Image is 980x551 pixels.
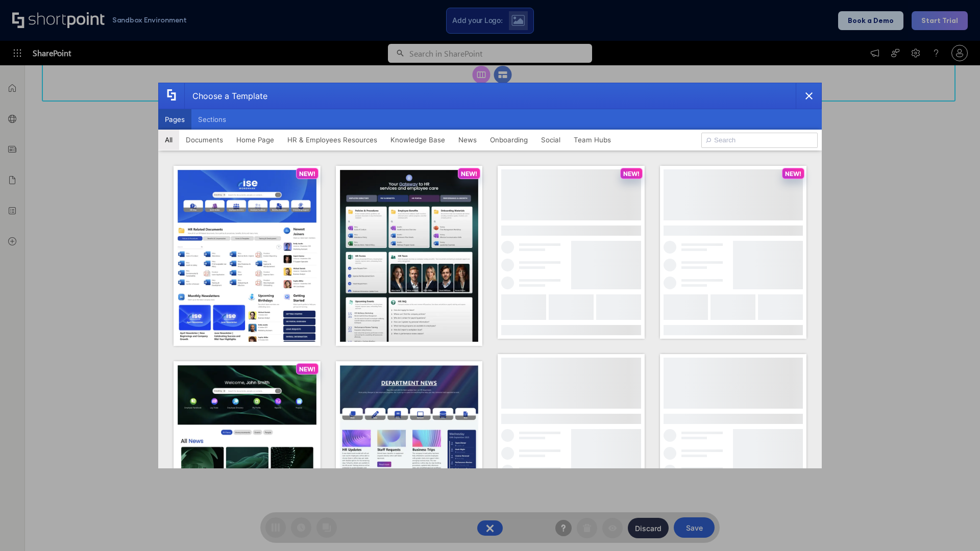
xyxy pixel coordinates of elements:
[179,130,230,150] button: Documents
[483,130,534,150] button: Onboarding
[452,130,483,150] button: News
[929,502,980,551] iframe: Chat Widget
[701,133,818,148] input: Search
[158,83,822,468] div: template selector
[158,130,179,150] button: All
[299,170,315,178] p: NEW!
[299,365,315,373] p: NEW!
[785,170,801,178] p: NEW!
[567,130,618,150] button: Team Hubs
[281,130,384,150] button: HR & Employees Resources
[184,83,267,109] div: Choose a Template
[191,109,233,130] button: Sections
[534,130,567,150] button: Social
[384,130,452,150] button: Knowledge Base
[230,130,281,150] button: Home Page
[623,170,640,178] p: NEW!
[158,109,191,130] button: Pages
[461,170,477,178] p: NEW!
